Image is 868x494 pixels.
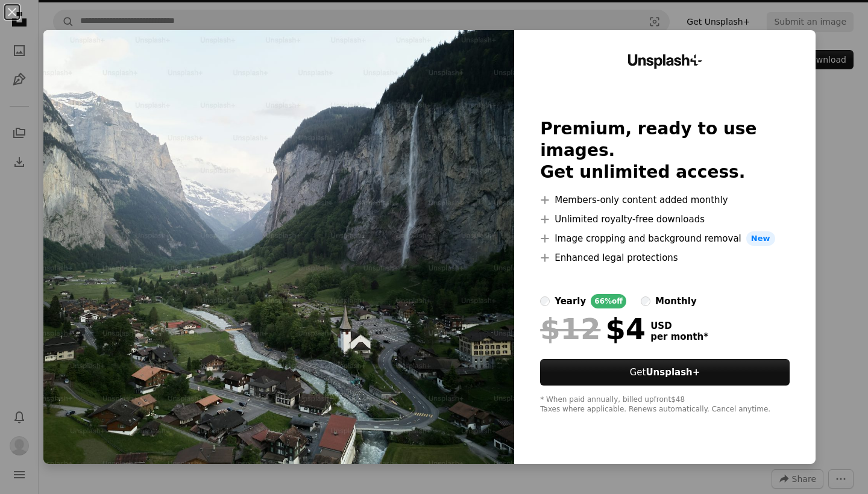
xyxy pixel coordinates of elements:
li: Enhanced legal protections [540,251,790,265]
input: yearly66%off [540,296,550,306]
span: per month * [650,331,708,342]
span: USD [650,320,708,331]
li: Unlimited royalty-free downloads [540,212,790,227]
a: GetUnsplash+ [540,359,790,386]
div: 66% off [591,294,626,308]
div: yearly [555,294,586,308]
h2: Premium, ready to use images. Get unlimited access. [540,118,790,183]
span: New [746,231,775,246]
input: monthly [641,296,650,306]
div: $4 [540,313,646,345]
div: monthly [655,294,697,308]
li: Members-only content added monthly [540,193,790,207]
li: Image cropping and background removal [540,231,790,246]
span: $12 [540,313,600,345]
div: * When paid annually, billed upfront $48 Taxes where applicable. Renews automatically. Cancel any... [540,395,790,414]
strong: Unsplash+ [646,367,700,378]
